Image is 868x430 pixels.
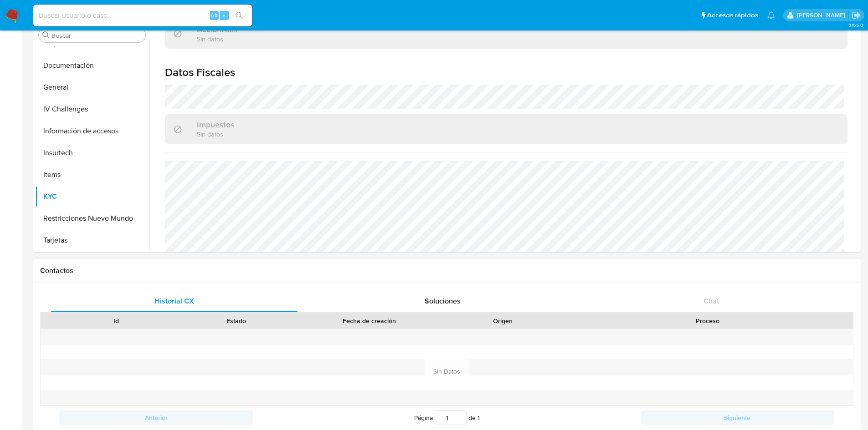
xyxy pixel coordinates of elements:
button: Restricciones Nuevo Mundo [35,207,149,229]
div: Fecha de creación [303,316,437,325]
button: search-icon [230,9,248,22]
button: Anterior [59,410,253,425]
span: Chat [704,296,719,306]
button: Tarjetas [35,229,149,251]
span: s [223,11,226,20]
span: 3.155.0 [848,21,863,29]
a: Notificaciones [767,11,775,19]
button: Insurtech [35,142,149,164]
span: Página de [414,410,480,425]
button: KYC [35,186,149,207]
span: Alt [211,11,218,20]
input: Buscar [51,31,142,40]
h3: Impuestos [197,120,234,130]
h1: Contactos [40,266,853,275]
button: Documentación [35,55,149,76]
a: Salir [852,10,861,20]
button: Buscar [42,31,50,39]
div: Estado [183,316,290,325]
div: AccionistasSin datos [165,19,847,49]
button: Items [35,164,149,186]
button: General [35,76,149,98]
div: Origen [449,316,556,325]
button: IV Challenges [35,98,149,120]
div: Proceso [569,316,847,325]
span: Soluciones [425,296,461,306]
span: 1 [478,413,480,422]
h1: Datos Fiscales [165,66,847,79]
button: Información de accesos [35,120,149,142]
input: Buscar usuario o caso... [33,10,252,21]
button: Siguiente [641,410,834,425]
div: ImpuestosSin datos [165,114,847,144]
p: Sin datos [197,35,237,43]
p: ext_jesssali@mercadolibre.com.mx [797,11,848,20]
span: Historial CX [154,296,194,306]
p: Sin datos [197,130,234,138]
span: Accesos rápidos [707,10,758,20]
div: Id [63,316,170,325]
